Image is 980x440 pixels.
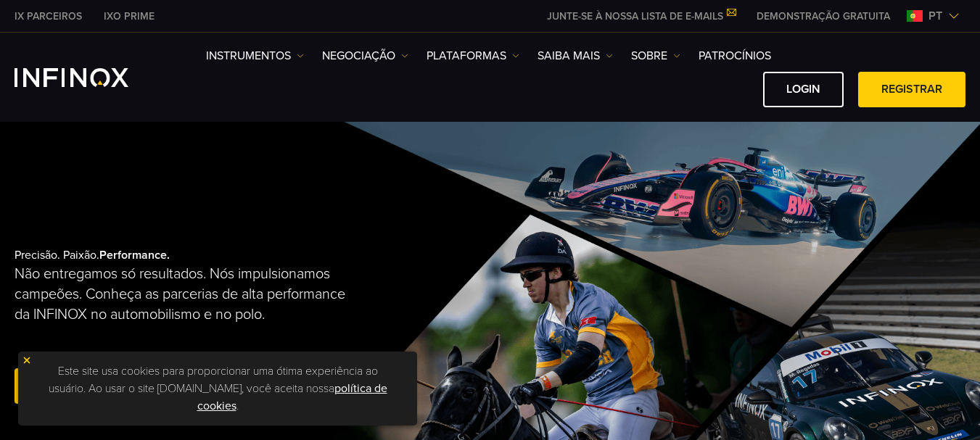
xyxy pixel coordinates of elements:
[746,9,901,24] a: INFINOX MENU
[536,10,746,22] a: JUNTE-SE À NOSSA LISTA DE E-MAILS
[15,225,442,431] div: Precisão. Paixão.
[631,47,680,65] a: SOBRE
[15,264,357,325] p: Não entregamos só resultados. Nós impulsionamos campeões. Conheça as parcerias de alta performanc...
[538,47,613,65] a: Saiba mais
[15,368,122,404] a: Registrar
[206,47,304,65] a: Instrumentos
[763,72,844,107] a: Login
[699,47,771,65] a: Patrocínios
[322,47,408,65] a: NEGOCIAÇÃO
[93,9,165,24] a: INFINOX
[99,248,170,262] strong: Performance.
[427,47,519,65] a: PLATAFORMAS
[15,68,162,87] a: INFINOX Logo
[923,7,948,25] span: pt
[4,9,93,24] a: INFINOX
[25,359,410,418] p: Este site usa cookies para proporcionar uma ótima experiência ao usuário. Ao usar o site [DOMAIN_...
[858,72,965,107] a: Registrar
[22,355,32,365] img: yellow close icon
